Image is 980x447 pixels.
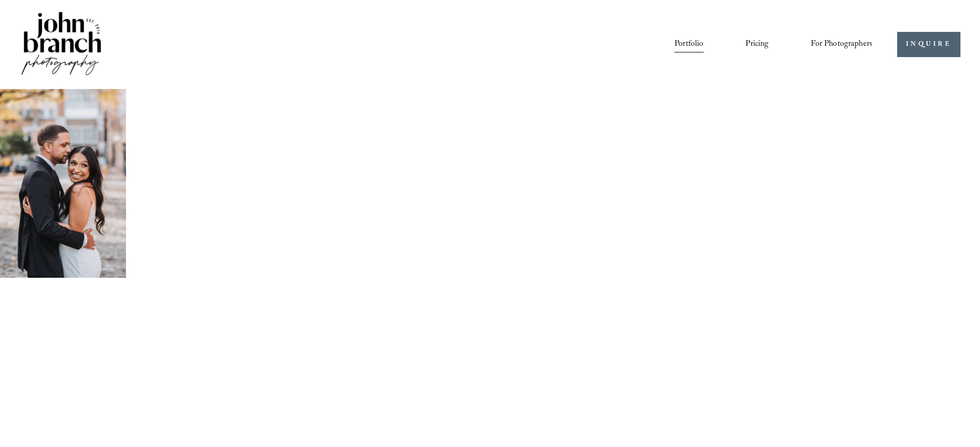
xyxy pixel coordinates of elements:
[897,32,960,57] a: INQUIRE
[20,10,103,79] img: John Branch IV Photography
[811,37,872,52] span: For Photographers
[674,35,703,53] a: Portfolio
[811,35,872,53] a: folder dropdown
[745,35,769,53] a: Pricing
